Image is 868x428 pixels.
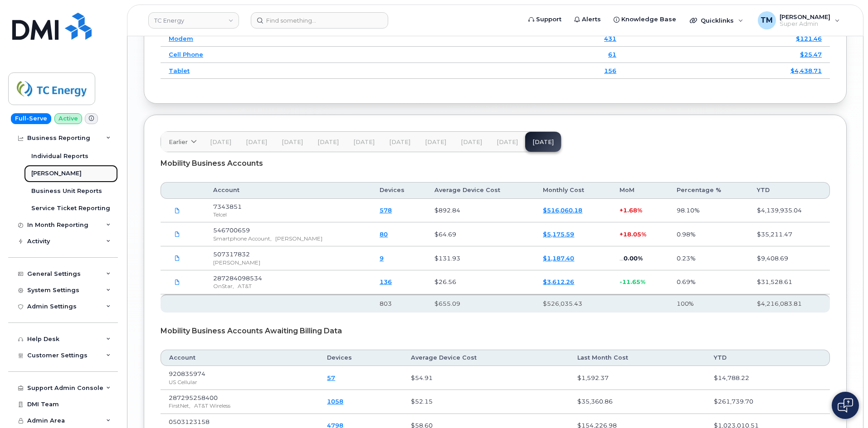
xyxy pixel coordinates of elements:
[161,320,830,342] div: Mobility Business Accounts Awaiting Billing Data
[282,139,303,146] span: [DATE]
[522,10,568,29] a: Support
[749,199,830,223] td: $4,139,935.04
[624,255,643,262] span: 0.00%
[543,278,574,285] a: $3,612.26
[536,15,561,24] span: Support
[205,182,371,198] th: Account
[608,51,616,58] a: 61
[403,366,569,390] td: $54.91
[535,294,611,313] th: $526,035.43
[194,402,230,409] span: AT&T Wireless
[327,398,343,405] a: 1058
[607,10,683,29] a: Knowledge Base
[761,15,773,26] span: TM
[169,226,186,242] a: TCEnergy.Rogers-Aug08_2025-3033178534.pdf
[749,222,830,246] td: $35,211.47
[213,274,262,282] span: 287284098534
[582,15,601,24] span: Alerts
[169,379,197,385] span: US Cellular
[749,246,830,270] td: $9,408.69
[749,294,830,313] th: $4,216,083.81
[621,15,676,24] span: Knowledge Base
[389,139,410,146] span: [DATE]
[403,390,569,414] td: $52.15
[210,139,231,146] span: [DATE]
[161,350,319,366] th: Account
[426,222,535,246] td: $64.69
[668,222,749,246] td: 0.98%
[623,207,642,214] span: 1.68%
[169,394,218,401] span: 287295258400
[161,132,203,152] a: Earlier
[796,35,822,42] a: $121.46
[668,294,749,313] th: 100%
[161,152,830,175] div: Mobility Business Accounts
[604,35,616,42] a: 431
[535,182,611,198] th: Monthly Cost
[380,278,392,285] a: 136
[619,231,623,238] span: +
[426,270,535,294] td: $26.56
[251,12,388,29] input: Find something...
[701,17,734,24] span: Quicklinks
[668,246,749,270] td: 0.23%
[838,398,853,413] img: Open chat
[619,207,623,214] span: +
[169,250,186,266] a: TCEnergy.Rogers-Aug08_2025-3033178787.pdf
[569,350,705,366] th: Last Month Cost
[426,246,535,270] td: $131.93
[800,51,822,58] a: $25.47
[790,67,822,74] a: $4,438.71
[425,139,446,146] span: [DATE]
[619,255,624,262] span: ...
[623,231,646,238] span: 18.05%
[275,235,322,242] span: [PERSON_NAME]
[780,20,830,28] span: Super Admin
[426,294,535,313] th: $655.09
[213,259,260,266] span: [PERSON_NAME]
[568,10,607,29] a: Alerts
[426,199,535,223] td: $892.84
[749,270,830,294] td: $31,528.61
[380,255,384,262] a: 9
[371,294,426,313] th: 803
[169,202,186,218] a: RReporteFyc_588239_588239.xlsx
[213,226,250,234] span: 546700659
[403,350,569,366] th: Average Device Cost
[213,235,272,242] span: Smartphone Account,
[751,11,846,29] div: Taswan Mims
[148,12,239,29] a: TC Energy
[169,418,210,425] span: 0503123158
[169,370,205,377] span: 920835974
[543,207,582,214] a: $516,060.18
[371,182,426,198] th: Devices
[169,138,188,146] span: Earlier
[319,350,403,366] th: Devices
[380,207,392,214] a: 578
[426,182,535,198] th: Average Device Cost
[668,270,749,294] td: 0.69%
[246,139,267,146] span: [DATE]
[683,11,750,29] div: Quicklinks
[706,350,830,366] th: YTD
[611,182,668,198] th: MoM
[353,139,375,146] span: [DATE]
[706,390,830,414] td: $261,739.70
[497,139,518,146] span: [DATE]
[569,390,705,414] td: $35,360.86
[543,231,574,238] a: $5,175.59
[213,203,242,210] span: 7343851
[238,283,252,289] span: AT&T
[543,255,574,262] a: $1,187.40
[668,182,749,198] th: Percentage %
[317,139,339,146] span: [DATE]
[461,139,482,146] span: [DATE]
[619,278,645,285] span: -11.65%
[169,274,186,290] a: TCEnergy.287284098534_20250801_F.pdf
[213,211,227,218] span: Telcel
[780,13,830,20] span: [PERSON_NAME]
[604,67,616,74] a: 156
[169,67,190,74] a: Tablet
[169,51,203,58] a: Cell Phone
[213,283,234,289] span: OnStar,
